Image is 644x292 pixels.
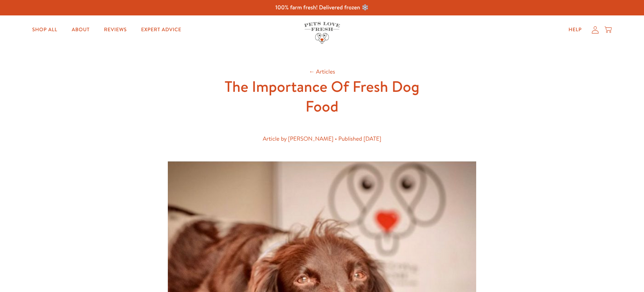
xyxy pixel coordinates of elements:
[66,23,95,37] a: About
[304,22,340,44] img: Pets Love Fresh
[309,68,335,76] a: ← Articles
[136,23,187,37] a: Expert Advice
[207,77,437,116] h1: The Importance Of Fresh Dog Food
[98,23,132,37] a: Reviews
[219,134,425,144] div: Article by [PERSON_NAME] • Published [DATE]
[27,23,63,37] a: Shop All
[563,23,587,37] a: Help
